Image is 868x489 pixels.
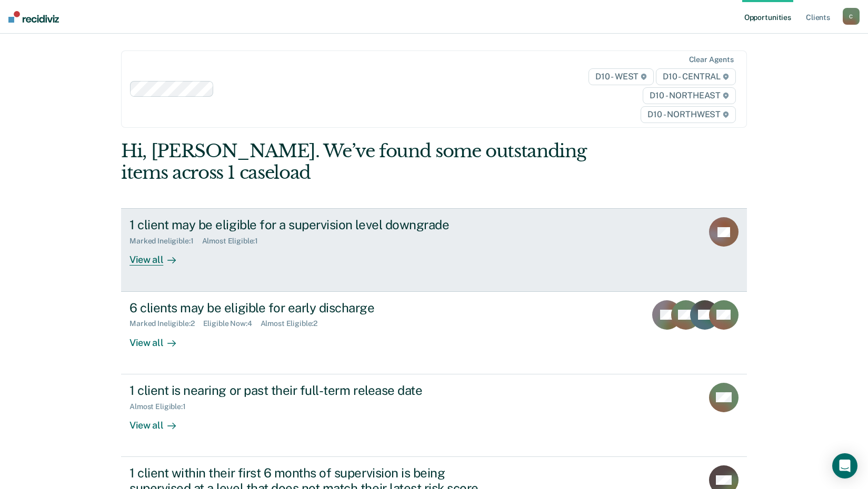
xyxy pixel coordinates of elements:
[689,55,734,64] div: Clear agents
[843,8,860,25] button: C
[656,68,736,85] span: D10 - CENTRAL
[121,292,747,374] a: 6 clients may be eligible for early dischargeMarked Ineligible:2Eligible Now:4Almost Eligible:2Vi...
[129,246,188,266] div: View all
[643,87,735,104] span: D10 - NORTHEAST
[121,208,747,291] a: 1 client may be eligible for a supervision level downgradeMarked Ineligible:1Almost Eligible:1Vie...
[129,237,202,246] div: Marked Ineligible : 1
[641,106,735,123] span: D10 - NORTHWEST
[261,319,326,328] div: Almost Eligible : 2
[129,319,203,328] div: Marked Ineligible : 2
[832,453,857,478] div: Open Intercom Messenger
[129,383,499,398] div: 1 client is nearing or past their full-term release date
[129,402,194,411] div: Almost Eligible : 1
[203,319,261,328] div: Eligible Now : 4
[129,217,499,232] div: 1 client may be eligible for a supervision level downgrade
[129,328,188,349] div: View all
[588,68,654,85] span: D10 - WEST
[121,140,622,184] div: Hi, [PERSON_NAME]. We’ve found some outstanding items across 1 caseload
[121,374,747,457] a: 1 client is nearing or past their full-term release dateAlmost Eligible:1View all
[202,237,267,246] div: Almost Eligible : 1
[129,300,499,315] div: 6 clients may be eligible for early discharge
[129,411,188,431] div: View all
[8,11,59,23] img: Recidiviz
